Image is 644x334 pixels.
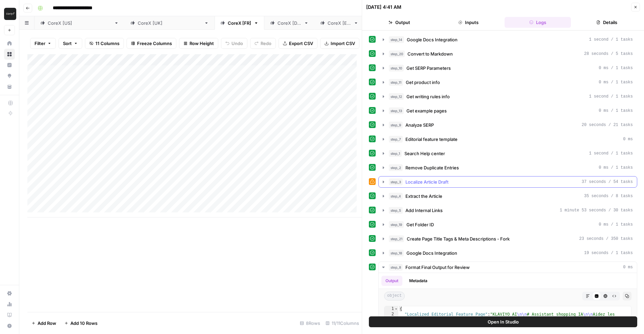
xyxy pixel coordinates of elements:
[190,40,214,47] span: Row Height
[384,306,398,312] div: 1
[589,150,633,156] span: 1 second / 1 tasks
[599,108,633,114] span: 0 ms / 1 tasks
[389,193,403,200] span: step_4
[584,193,633,199] span: 35 seconds / 8 tasks
[4,60,15,70] a: Insights
[35,16,125,30] a: CoreX [[GEOGRAPHIC_DATA]]
[560,207,633,213] span: 1 minute 53 seconds / 30 tasks
[389,65,404,71] span: step_10
[389,179,403,185] span: step_3
[623,136,633,142] span: 0 ms
[379,120,637,130] button: 20 seconds / 21 tasks
[379,105,637,116] button: 0 ms / 1 tasks
[48,20,111,26] div: CoreX [[GEOGRAPHIC_DATA]]
[297,318,323,329] div: 8 Rows
[4,70,15,81] a: Opportunities
[379,134,637,145] button: 0 ms
[389,221,404,228] span: step_19
[366,4,401,11] div: [DATE] 4:41 AM
[4,38,15,49] a: Home
[125,16,215,30] a: CoreX [[GEOGRAPHIC_DATA]]
[389,164,403,171] span: step_2
[85,38,124,49] button: 11 Columns
[406,79,440,86] span: Get product info
[379,77,637,88] button: 0 ms / 1 tasks
[289,40,313,47] span: Export CSV
[369,316,637,327] button: Open In Studio
[379,205,637,216] button: 1 minute 53 seconds / 30 tasks
[379,176,637,187] button: 37 seconds / 54 tasks
[379,191,637,202] button: 35 seconds / 8 tasks
[405,164,459,171] span: Remove Duplicate Entries
[389,93,404,100] span: step_12
[27,318,60,329] button: Add Row
[389,122,403,128] span: step_9
[579,236,633,242] span: 23 seconds / 350 tasks
[261,40,271,47] span: Redo
[405,136,458,143] span: Editorial feature template
[264,16,314,30] a: CoreX [DE]
[582,179,633,185] span: 37 seconds / 54 tasks
[379,248,637,258] button: 19 seconds / 1 tasks
[35,40,45,47] span: Filter
[405,207,443,214] span: Add Internal Links
[379,262,637,273] button: 0 ms
[384,292,405,300] span: object
[488,318,519,325] span: Open In Studio
[4,8,16,20] img: Klaviyo Logo
[4,49,15,60] a: Browse
[4,5,15,22] button: Workspace: Klaviyo
[407,36,458,43] span: Google Docs Integration
[407,235,510,242] span: Create Page Title Tags & Meta Descriptions - Fork
[406,221,434,228] span: Get Folder ID
[59,38,82,49] button: Sort
[328,20,351,26] div: CoreX [ES]
[137,40,172,47] span: Freeze Columns
[379,219,637,230] button: 0 ms / 1 tasks
[623,264,633,270] span: 0 ms
[314,16,364,30] a: CoreX [ES]
[405,122,434,128] span: Analyze SERP
[138,20,201,26] div: CoreX [[GEOGRAPHIC_DATA]]
[4,299,15,310] a: Usage
[323,318,362,329] div: 11/11 Columns
[584,250,633,256] span: 19 seconds / 1 tasks
[279,38,317,49] button: Export CSV
[389,107,404,114] span: step_13
[394,306,398,312] span: Toggle code folding, rows 1 through 6
[379,63,637,74] button: 0 ms / 1 tasks
[389,250,404,256] span: step_18
[435,17,502,28] button: Inputs
[366,17,432,28] button: Output
[221,38,247,49] button: Undo
[389,207,403,214] span: step_5
[381,276,402,286] button: Output
[574,17,640,28] button: Details
[228,20,251,26] div: CoreX [FR]
[599,222,633,228] span: 0 ms / 1 tasks
[250,38,276,49] button: Redo
[505,17,571,28] button: Logs
[30,38,56,49] button: Filter
[599,165,633,171] span: 0 ms / 1 tasks
[406,250,457,256] span: Google Docs Integration
[389,50,405,57] span: step_20
[63,40,72,47] span: Sort
[389,150,402,157] span: step_1
[379,91,637,102] button: 1 second / 1 tasks
[389,136,403,143] span: step_7
[70,320,97,327] span: Add 10 Rows
[379,233,637,244] button: 23 seconds / 350 tasks
[4,310,15,320] a: Learning Hub
[389,79,403,86] span: step_11
[389,264,403,271] span: step_8
[379,48,637,59] button: 28 seconds / 5 tasks
[379,148,637,159] button: 1 second / 1 tasks
[405,264,470,271] span: Format Final Output for Review
[4,81,15,92] a: Your Data
[406,107,447,114] span: Get example pages
[331,40,355,47] span: Import CSV
[389,235,404,242] span: step_21
[215,16,264,30] a: CoreX [FR]
[589,93,633,100] span: 1 second / 1 tasks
